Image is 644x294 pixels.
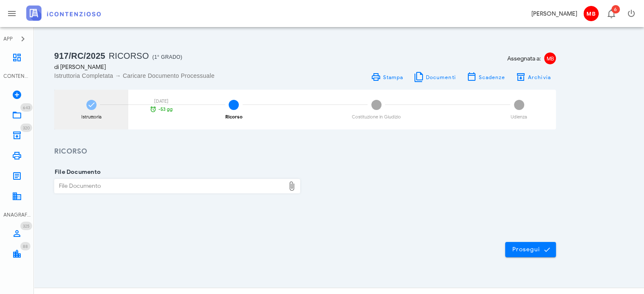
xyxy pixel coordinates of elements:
div: CONTENZIOSO [3,72,30,80]
span: -53 gg [158,107,173,112]
span: 325 [23,223,30,229]
button: Scadenze [461,71,511,83]
div: Udienza [511,115,527,119]
div: ANAGRAFICA [3,211,30,219]
span: MB [544,52,556,64]
div: [PERSON_NAME] [531,9,577,18]
span: Prosegui [512,246,549,253]
span: Ricorso [109,51,149,60]
img: logo-text-2x.png [26,5,101,21]
button: MB [580,3,601,24]
span: (1° Grado) [152,54,182,60]
div: di [PERSON_NAME] [54,63,300,71]
div: File Documento [55,179,285,193]
label: File Documento [52,168,101,176]
button: Documenti [408,71,461,83]
span: 4 [514,100,524,110]
span: 917/RC/2025 [54,51,105,60]
span: Documenti [426,74,456,80]
span: 3 [371,100,381,110]
span: Stampa [382,74,403,80]
div: Ricorso [225,115,243,119]
span: Scadenze [478,74,505,80]
div: [DATE] [146,99,176,104]
span: Distintivo [20,222,32,230]
span: Distintivo [20,124,32,132]
div: Istruttoria Completata → Caricare Documento Processuale [54,71,300,80]
a: Stampa [365,71,408,83]
div: Costituzione in Giudizio [352,115,401,119]
span: Distintivo [20,242,30,250]
span: 320 [23,125,30,131]
span: MB [583,6,599,21]
button: Distintivo [601,3,621,24]
span: Distintivo [20,103,33,112]
span: 2 [229,100,239,110]
span: Assegnata a: [507,54,541,63]
button: Archivia [510,71,556,83]
div: Istruttoria [81,115,102,119]
button: Prosegui [505,242,556,257]
h3: Ricorso [54,146,556,157]
span: Distintivo [611,5,620,14]
span: Archivia [528,74,551,80]
span: 88 [23,244,28,249]
span: 643 [23,105,30,110]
